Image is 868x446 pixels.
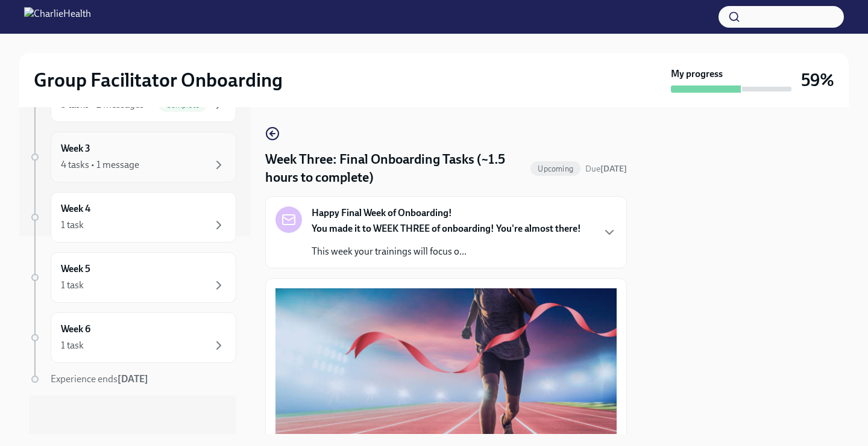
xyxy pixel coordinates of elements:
a: Week 34 tasks • 1 message [29,132,236,182]
strong: [DATE] [600,164,627,174]
h6: Week 6 [61,323,90,336]
strong: [DATE] [118,373,148,385]
span: Due [585,164,627,174]
img: CharlieHealth [24,7,91,26]
strong: My progress [671,67,723,81]
div: 4 tasks • 1 message [61,158,139,172]
a: Week 51 task [29,252,236,303]
span: Upcoming [530,164,580,173]
a: Week 61 task [29,312,236,363]
p: This week your trainings will focus o... [312,245,581,258]
div: 1 task [61,339,84,352]
h6: Week 4 [61,202,90,215]
h4: Week Three: Final Onboarding Tasks (~1.5 hours to complete) [265,150,526,187]
a: Week 41 task [29,192,236,243]
h2: Group Facilitator Onboarding [34,68,283,92]
strong: You made it to WEEK THREE of onboarding! You're almost there! [312,223,581,234]
div: 1 task [61,279,84,292]
h6: Week 3 [61,142,90,155]
h6: Week 5 [61,262,90,276]
h3: 59% [801,69,834,91]
div: 1 task [61,218,84,232]
span: October 4th, 2025 10:00 [585,163,627,175]
span: Experience ends [51,373,148,385]
strong: Happy Final Week of Onboarding! [312,206,452,220]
